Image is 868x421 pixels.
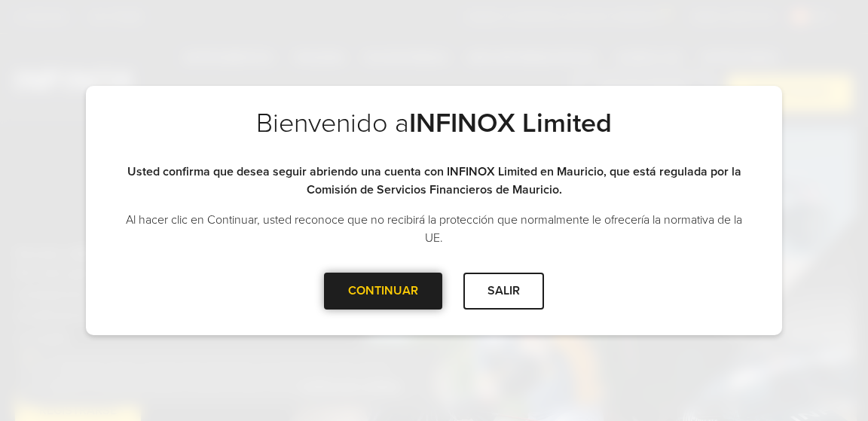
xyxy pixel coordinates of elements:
[116,107,752,163] h2: Bienvenido a
[409,107,612,139] strong: INFINOX Limited
[116,211,752,247] p: Al hacer clic en Continuar, usted reconoce que no recibirá la protección que normalmente le ofrec...
[127,164,741,197] strong: Usted confirma que desea seguir abriendo una cuenta con INFINOX Limited en Mauricio, que está reg...
[463,273,544,310] div: SALIR
[324,273,442,310] div: CONTINUAR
